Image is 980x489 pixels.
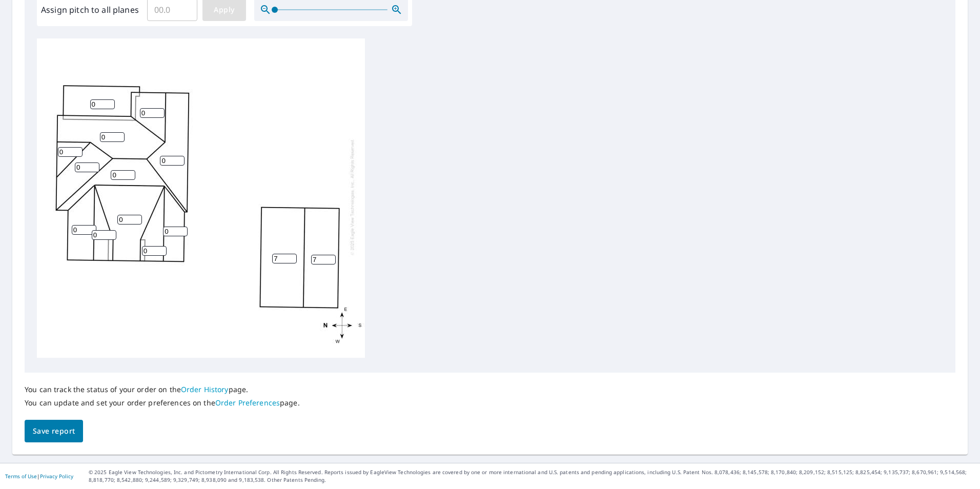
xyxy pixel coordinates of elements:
p: | [5,473,73,479]
p: © 2025 Eagle View Technologies, Inc. and Pictometry International Corp. All Rights Reserved. Repo... [89,468,975,484]
a: Privacy Policy [40,473,73,480]
label: Assign pitch to all planes [41,4,139,16]
a: Terms of Use [5,473,37,480]
a: Order Preferences [215,398,280,407]
p: You can update and set your order preferences on the page. [25,398,300,407]
span: Apply [211,4,238,16]
button: Save report [25,420,83,443]
span: Save report [33,425,75,438]
a: Order History [181,384,229,394]
p: You can track the status of your order on the page. [25,385,300,394]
